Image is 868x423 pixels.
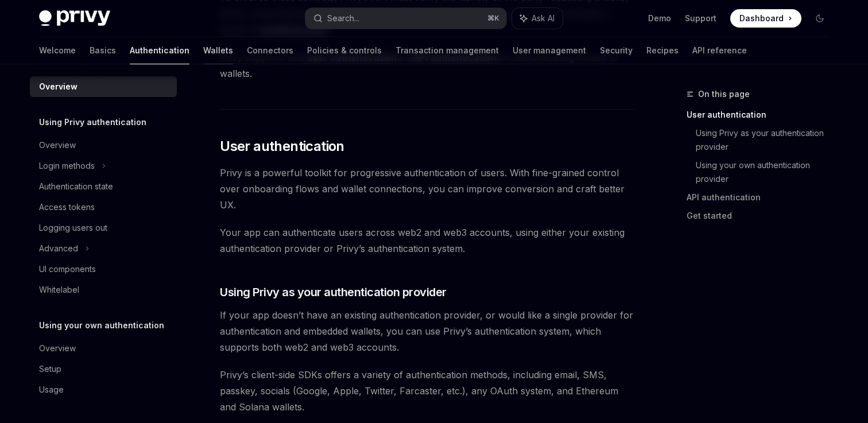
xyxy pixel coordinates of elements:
[648,13,671,24] a: Demo
[696,124,838,156] a: Using Privy as your authentication provider
[39,115,146,129] h5: Using Privy authentication
[30,197,177,218] a: Access tokens
[39,200,95,214] div: Access tokens
[687,188,838,207] a: API authentication
[39,221,107,235] div: Logging users out
[247,37,293,64] a: Connectors
[30,218,177,238] a: Logging users out
[220,165,634,213] span: Privy is a powerful toolkit for progressive authentication of users. With fine-grained control ov...
[39,138,76,152] div: Overview
[39,180,113,193] div: Authentication state
[220,137,344,156] span: User authentication
[39,341,76,355] div: Overview
[307,37,382,64] a: Policies & controls
[203,37,233,64] a: Wallets
[39,383,64,397] div: Usage
[220,367,634,415] span: Privy’s client-side SDKs offers a variety of authentication methods, including email, SMS, passke...
[90,37,116,64] a: Basics
[327,11,359,25] div: Search...
[30,280,177,300] a: Whitelabel
[39,283,79,297] div: Whitelabel
[220,49,634,82] span: Privy supports both and for authenticating access to wallets.
[532,13,555,24] span: Ask AI
[487,14,499,23] span: ⌘ K
[512,8,563,29] button: Ask AI
[130,37,189,64] a: Authentication
[220,307,634,355] span: If your app doesn’t have an existing authentication provider, or would like a single provider for...
[39,319,164,332] h5: Using your own authentication
[692,37,747,64] a: API reference
[39,10,110,26] img: dark logo
[30,338,177,359] a: Overview
[730,9,801,28] a: Dashboard
[39,242,78,255] div: Advanced
[30,135,177,156] a: Overview
[696,156,838,188] a: Using your own authentication provider
[30,359,177,379] a: Setup
[220,224,634,257] span: Your app can authenticate users across web2 and web3 accounts, using either your existing authent...
[698,87,750,101] span: On this page
[687,207,838,225] a: Get started
[305,8,506,29] button: Search...⌘K
[685,13,716,24] a: Support
[39,159,95,173] div: Login methods
[646,37,679,64] a: Recipes
[687,106,838,124] a: User authentication
[30,379,177,400] a: Usage
[600,37,633,64] a: Security
[396,37,499,64] a: Transaction management
[220,284,447,300] span: Using Privy as your authentication provider
[513,37,586,64] a: User management
[39,362,61,376] div: Setup
[39,37,76,64] a: Welcome
[739,13,784,24] span: Dashboard
[39,262,96,276] div: UI components
[30,176,177,197] a: Authentication state
[30,259,177,280] a: UI components
[30,76,177,97] a: Overview
[811,9,829,28] button: Toggle dark mode
[39,80,77,94] div: Overview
